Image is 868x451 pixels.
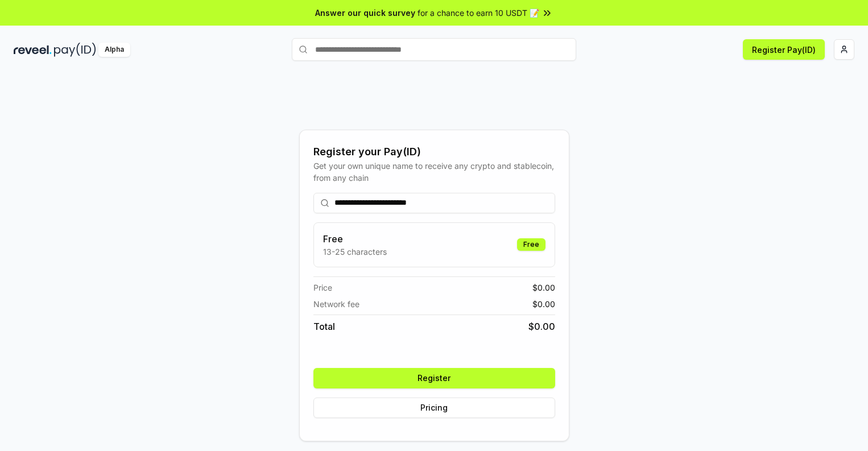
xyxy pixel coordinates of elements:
[418,7,539,19] span: for a chance to earn 10 USDT 📝
[313,144,555,160] div: Register your Pay(ID)
[313,398,555,418] button: Pricing
[528,320,555,333] span: $ 0.00
[323,232,387,246] h3: Free
[313,282,332,293] span: Price
[98,43,130,57] div: Alpha
[313,160,555,184] div: Get your own unique name to receive any crypto and stablecoin, from any chain
[315,7,415,19] span: Answer our quick survey
[532,298,555,310] span: $ 0.00
[517,238,545,251] div: Free
[54,43,96,57] img: pay_id
[532,282,555,293] span: $ 0.00
[14,43,52,57] img: reveel_dark
[743,39,825,60] button: Register Pay(ID)
[313,368,555,388] button: Register
[313,320,335,333] span: Total
[313,298,359,310] span: Network fee
[323,246,387,258] p: 13-25 characters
